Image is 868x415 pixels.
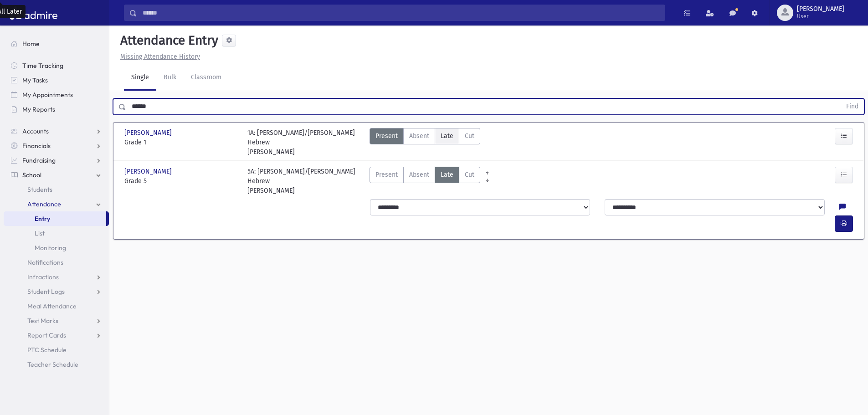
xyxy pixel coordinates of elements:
[247,128,361,157] div: 1A: [PERSON_NAME]/[PERSON_NAME] Hebrew [PERSON_NAME]
[4,357,109,372] a: Teacher Schedule
[117,33,218,48] h5: Attendance Entry
[4,73,109,87] a: My Tasks
[137,5,665,21] input: Search
[124,167,174,176] span: [PERSON_NAME]
[27,331,66,339] span: Report Cards
[4,124,109,138] a: Accounts
[117,53,200,61] a: Missing Attendance History
[4,87,109,102] a: My Appointments
[22,127,49,135] span: Accounts
[27,302,77,310] span: Meal Attendance
[4,211,106,226] a: Entry
[22,171,41,179] span: School
[120,53,200,61] u: Missing Attendance History
[4,299,109,313] a: Meal Attendance
[35,215,50,223] span: Entry
[27,317,58,325] span: Test Marks
[4,284,109,299] a: Student Logs
[22,40,40,48] span: Home
[4,138,109,153] a: Financials
[4,270,109,284] a: Infractions
[35,244,66,252] span: Monitoring
[22,91,73,99] span: My Appointments
[441,131,453,141] span: Late
[465,170,474,179] span: Cut
[4,343,109,357] a: PTC Schedule
[375,170,398,179] span: Present
[124,176,238,186] span: Grade 5
[22,105,55,113] span: My Reports
[27,273,59,281] span: Infractions
[409,131,429,141] span: Absent
[22,76,48,84] span: My Tasks
[22,142,51,150] span: Financials
[370,167,480,195] div: AttTypes
[797,5,844,13] span: [PERSON_NAME]
[27,185,52,194] span: Students
[4,102,109,117] a: My Reports
[409,170,429,179] span: Absent
[4,328,109,343] a: Report Cards
[124,128,174,138] span: [PERSON_NAME]
[4,168,109,182] a: School
[247,167,361,195] div: 5A: [PERSON_NAME]/[PERSON_NAME] Hebrew [PERSON_NAME]
[184,65,229,91] a: Classroom
[4,58,109,73] a: Time Tracking
[22,61,63,70] span: Time Tracking
[35,229,45,237] span: List
[4,153,109,168] a: Fundraising
[4,241,109,255] a: Monitoring
[27,200,61,208] span: Attendance
[27,360,78,369] span: Teacher Schedule
[4,255,109,270] a: Notifications
[27,287,65,296] span: Student Logs
[27,258,63,266] span: Notifications
[797,13,844,20] span: User
[4,226,109,241] a: List
[4,36,109,51] a: Home
[156,65,184,91] a: Bulk
[441,170,453,179] span: Late
[124,138,238,147] span: Grade 1
[841,99,864,114] button: Find
[375,131,398,141] span: Present
[27,346,67,354] span: PTC Schedule
[4,182,109,197] a: Students
[124,65,156,91] a: Single
[4,313,109,328] a: Test Marks
[7,4,60,22] img: AdmirePro
[22,156,56,164] span: Fundraising
[4,197,109,211] a: Attendance
[465,131,474,141] span: Cut
[370,128,480,157] div: AttTypes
